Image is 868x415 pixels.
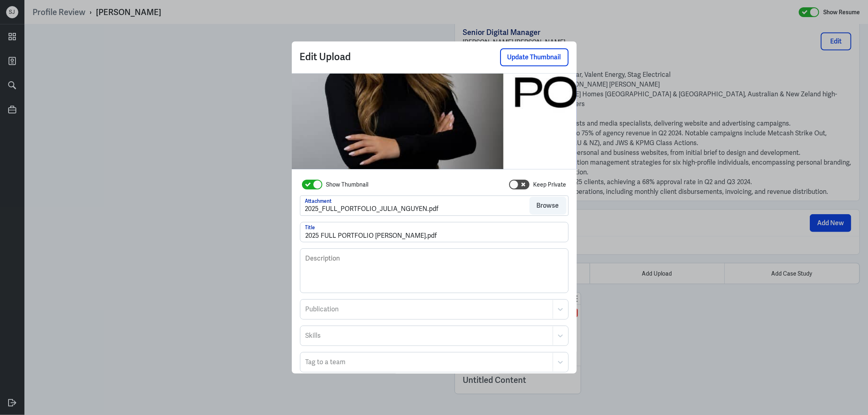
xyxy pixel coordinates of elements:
button: Browse [529,197,566,215]
div: 2025_FULL_PORTFOLIO_JULIA_NGUYEN.pdf [305,204,439,214]
input: Title [300,222,568,242]
img: 2025 FULL PORTFOLIO JULIA NGUYEN.pdf [292,7,577,169]
button: Update Thumbnail [500,48,568,66]
label: Show Thumbnail [326,180,369,189]
label: Keep Private [533,180,566,189]
p: Edit Upload [300,48,434,66]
